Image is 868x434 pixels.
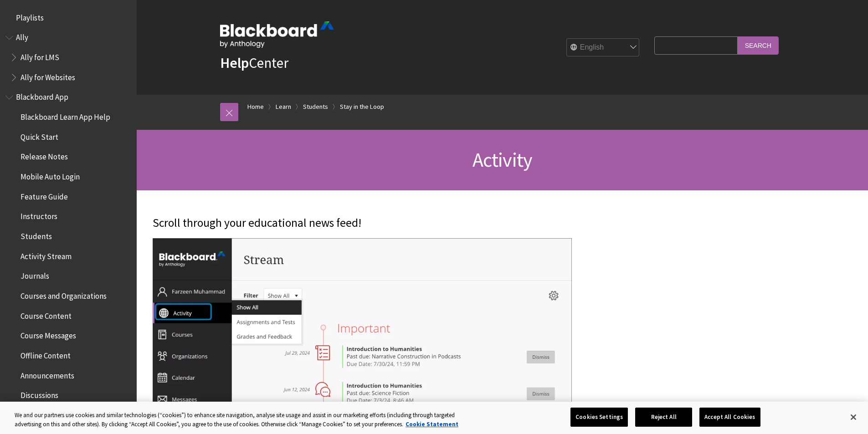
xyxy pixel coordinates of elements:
a: HelpCenter [220,54,288,72]
span: Course Content [21,308,72,321]
button: Close [843,407,863,427]
span: Release Notes [21,149,68,162]
span: Instructors [21,209,57,221]
span: Announcements [21,368,74,380]
span: Activity Stream [21,249,72,261]
a: Students [303,101,328,112]
img: Blackboard by Anthology [220,21,334,48]
span: Ally for LMS [21,50,59,62]
a: More information about your privacy, opens in a new tab [406,420,458,428]
span: Ally [16,30,28,42]
span: Activity [473,147,533,172]
button: Cookies Settings [570,408,628,427]
span: Discussions [21,388,58,400]
button: Accept All Cookies [699,408,760,427]
a: Learn [276,101,291,112]
button: Reject All [635,408,692,427]
select: Site Language Selector [567,39,640,57]
strong: Help [220,54,249,72]
span: Students [21,229,52,241]
nav: Book outline for Anthology Ally Help [5,30,131,85]
span: Courses and Organizations [21,288,107,301]
p: Scroll through your educational news feed! [153,215,718,231]
span: Feature Guide [21,189,68,201]
span: Quick Start [21,129,58,142]
span: Course Messages [21,328,76,341]
span: Offline Content [21,348,71,360]
a: Home [247,101,264,112]
span: Blackboard Learn App Help [21,109,110,122]
span: Playlists [16,10,44,22]
span: Mobile Auto Login [21,169,80,181]
nav: Book outline for Playlists [5,10,131,26]
span: Blackboard App [16,90,68,102]
span: Journals [21,269,49,281]
span: Ally for Websites [21,70,75,82]
input: Search [738,36,779,54]
div: We and our partners use cookies and similar technologies (“cookies”) to enhance site navigation, ... [15,411,478,429]
a: Stay in the Loop [340,101,384,112]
